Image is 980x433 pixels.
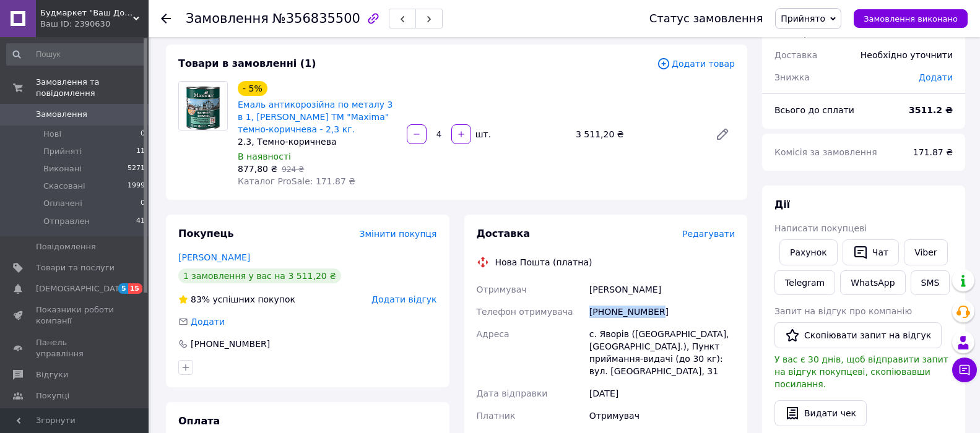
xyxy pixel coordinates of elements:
div: шт. [472,128,492,140]
span: Додати відгук [371,294,436,304]
span: Оплачені [43,198,82,209]
span: Скасовані [43,181,85,192]
div: Необхідно уточнити [853,41,960,69]
span: Прийняті [43,146,82,157]
div: [DATE] [587,382,737,405]
span: 11 [136,146,145,157]
span: Каталог ProSale: 171.87 ₴ [238,176,355,186]
span: Відгуки [36,369,68,380]
span: [DEMOGRAPHIC_DATA] [36,283,128,294]
span: 5 [118,283,128,294]
button: Чат з покупцем [952,358,977,382]
button: Рахунок [779,239,838,265]
span: Дії [774,199,790,210]
a: Viber [904,239,947,265]
span: Панель управління [36,337,115,359]
span: Редагувати [682,229,735,239]
span: Знижка [774,72,810,82]
button: Скопіювати запит на відгук [774,322,942,348]
div: Ваш ID: 2390630 [40,19,149,30]
span: У вас є 30 днів, щоб відправити запит на відгук покупцеві, скопіювавши посилання. [774,354,948,389]
span: Будмаркет "Ваш Дом" [40,7,133,19]
span: Повідомлення [36,241,96,252]
div: [PERSON_NAME] [587,278,737,301]
button: SMS [911,270,950,295]
div: с. Яворів ([GEOGRAPHIC_DATA], [GEOGRAPHIC_DATA].), Пункт приймання-видачі (до 30 кг): вул. [GEOGR... [587,323,737,382]
span: Запит на відгук про компанію [774,306,912,316]
div: [PHONE_NUMBER] [587,301,737,323]
span: Додати [191,317,225,327]
img: Емаль антикорозійна по металу 3 в 1, молоткова TM "Maxima" темно-коричнева - 2,3 кг. [179,82,227,130]
div: Отримувач [587,405,737,427]
span: Прийнято [781,14,825,24]
div: Статус замовлення [649,12,763,25]
span: Нові [43,129,61,140]
span: 0 [141,129,145,140]
div: 3 511,20 ₴ [571,126,705,143]
button: Замовлення виконано [854,9,968,28]
span: Дата відправки [477,388,548,398]
span: Товари в замовленні (1) [178,58,316,69]
span: Доставка [774,50,817,60]
span: Отправлен [43,216,90,227]
span: Замовлення виконано [864,14,958,24]
span: Замовлення та повідомлення [36,77,149,99]
span: Написати покупцеві [774,223,867,233]
span: Змінити покупця [360,229,437,239]
span: 924 ₴ [282,165,304,174]
span: 83% [191,294,210,304]
span: 877,80 ₴ [238,164,277,174]
span: Отримувач [477,285,527,294]
span: Додати товар [657,57,735,71]
span: Комісія за замовлення [774,147,877,157]
span: 1999 [128,181,145,192]
span: Телефон отримувача [477,307,573,317]
span: Всього до сплати [774,105,854,115]
div: Нова Пошта (платна) [492,256,596,268]
span: 15 [128,283,142,294]
div: - 5% [238,81,267,96]
span: Замовлення [36,109,87,120]
div: успішних покупок [178,293,295,306]
span: В наявності [238,152,291,161]
div: [PHONE_NUMBER] [189,338,271,350]
span: Товари та послуги [36,262,115,273]
b: 3511.2 ₴ [909,105,953,115]
input: Пошук [6,43,146,66]
div: 2.3, Темно-коричнева [238,135,397,148]
span: Показники роботи компанії [36,304,115,327]
span: 171.87 ₴ [913,147,953,157]
button: Чат [843,239,899,265]
span: Доставка [477,228,531,239]
span: Адреса [477,329,510,339]
a: WhatsApp [840,270,905,295]
a: [PERSON_NAME] [178,252,250,262]
a: Telegram [774,270,835,295]
button: Видати чек [774,400,867,426]
span: 41 [136,216,145,227]
span: Замовлення [186,11,269,26]
div: Повернутися назад [161,12,171,25]
span: 0 [141,198,145,209]
div: 1 замовлення у вас на 3 511,20 ₴ [178,268,341,283]
span: Платник [477,411,516,421]
a: Емаль антикорозійна по металу 3 в 1, [PERSON_NAME] TM "Maxima" темно-коричнева - 2,3 кг. [238,100,392,134]
span: Покупці [36,390,69,401]
span: Оплата [178,415,220,427]
span: Додати [919,72,953,82]
span: №356835500 [272,11,360,26]
span: 1 товар [774,28,809,38]
span: Виконані [43,163,82,174]
a: Редагувати [710,122,735,147]
span: Покупець [178,228,234,239]
span: 5271 [128,163,145,174]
